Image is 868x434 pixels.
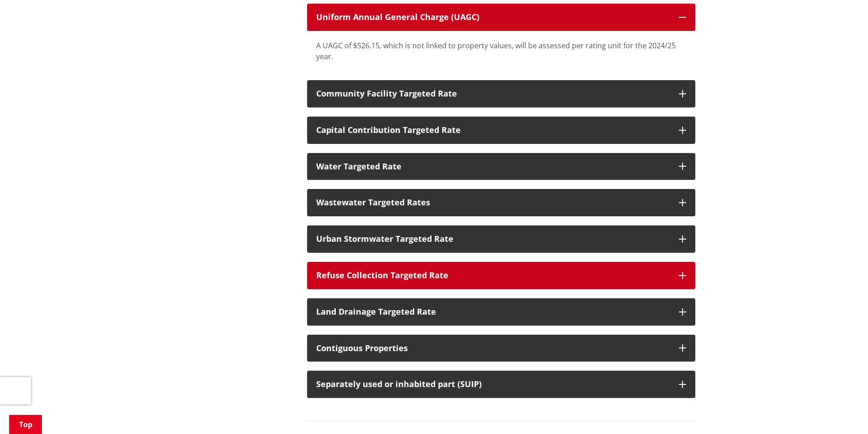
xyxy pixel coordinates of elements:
div: Contiguous Properties [316,344,670,353]
div: Land Drainage Targeted Rate [316,307,670,317]
button: Capital Contribution Targeted Rate [307,117,695,144]
button: Urban Stormwater Targeted Rate [307,225,695,253]
button: Refuse Collection Targeted Rate [307,262,695,289]
div: Refuse Collection Targeted Rate [316,271,670,280]
button: Uniform Annual General Charge (UAGC) [307,4,695,31]
div: A UAGC of $526.15, which is not linked to property values, will be assessed per rating unit for t... [316,40,686,62]
div: Capital Contribution Targeted Rate [316,126,670,135]
iframe: Messenger Launcher [826,396,859,429]
div: Urban Stormwater Targeted Rate [316,235,670,244]
div: Wastewater Targeted Rates [316,198,670,207]
div: Community Facility Targeted Rate [316,89,670,98]
button: Land Drainage Targeted Rate [307,298,695,326]
a: Top [9,415,42,434]
button: Contiguous Properties [307,335,695,362]
button: Separately used or inhabited part (SUIP) [307,371,695,398]
button: Wastewater Targeted Rates [307,189,695,216]
div: Water Targeted Rate [316,162,670,171]
div: Uniform Annual General Charge (UAGC) [316,13,670,22]
button: Water Targeted Rate [307,153,695,180]
button: Community Facility Targeted Rate [307,80,695,107]
p: Separately used or inhabited part (SUIP) [316,380,670,389]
